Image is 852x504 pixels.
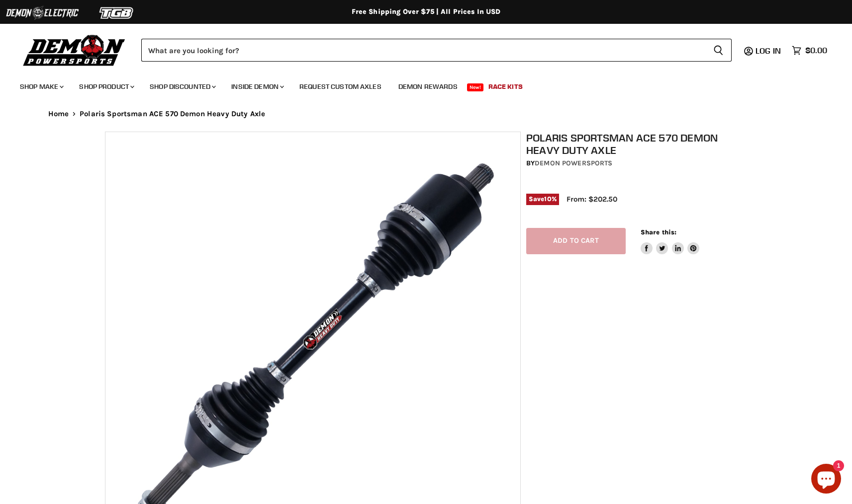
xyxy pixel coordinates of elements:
[526,194,559,205] span: Save %
[292,76,389,97] a: Request Custom Axles
[5,3,80,22] img: Demon Electric Logo 2
[805,46,827,55] span: $0.00
[544,195,551,203] span: 10
[72,76,140,97] a: Shop Product
[80,3,154,22] img: TGB Logo 2
[641,228,676,236] span: Share this:
[467,83,484,91] span: New!
[80,110,265,118] span: Polaris Sportsman ACE 570 Demon Heavy Duty Axle
[141,39,705,62] input: Search
[28,110,824,118] nav: Breadcrumbs
[12,72,825,97] ul: Main menu
[641,228,700,254] aside: Share this:
[481,76,530,97] a: Race Kits
[28,7,824,16] div: Free Shipping Over $75 | All Prices In USD
[526,158,753,169] div: by
[48,110,69,118] a: Home
[808,464,844,496] inbox-online-store-chat: Shopify online store chat
[142,76,222,97] a: Shop Discounted
[20,32,129,68] img: Demon Powersports
[535,159,612,167] a: Demon Powersports
[756,46,781,56] span: Log in
[751,46,787,55] a: Log in
[224,76,290,97] a: Inside Demon
[787,43,832,58] a: $0.00
[567,195,617,204] span: From: $202.50
[526,132,753,156] h1: Polaris Sportsman ACE 570 Demon Heavy Duty Axle
[705,39,732,62] button: Search
[12,76,70,97] a: Shop Make
[391,76,465,97] a: Demon Rewards
[141,39,732,62] form: Product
